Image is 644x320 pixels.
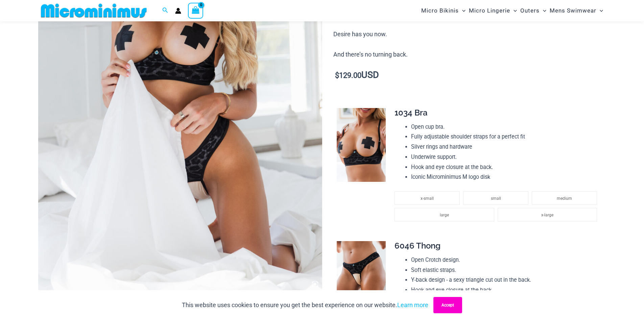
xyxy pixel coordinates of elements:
[491,196,501,201] span: small
[433,297,462,313] button: Accept
[440,213,449,217] span: large
[411,162,600,172] li: Hook and eye closure at the back.
[335,71,339,80] span: $
[550,2,596,19] span: Mens Swimwear
[532,191,597,205] li: medium
[397,301,428,308] a: Learn more
[395,241,440,251] span: 6046 Thong
[519,2,548,19] a: OutersMenu ToggleMenu Toggle
[459,2,466,19] span: Menu Toggle
[411,265,600,275] li: Soft elastic straps.
[411,152,600,162] li: Underwire support.
[395,191,460,205] li: x-small
[182,300,428,310] p: This website uses cookies to ensure you get the best experience on our website.
[38,3,149,18] img: MM SHOP LOGO FLAT
[596,2,603,19] span: Menu Toggle
[421,196,434,201] span: x-small
[557,196,572,201] span: medium
[463,191,528,205] li: small
[411,275,600,285] li: Y-back design - a sexy triangle cut out in the back.
[520,2,540,19] span: Outers
[162,6,168,15] a: Search icon link
[541,213,553,217] span: x-large
[411,132,600,142] li: Fully adjustable shoulder straps for a perfect fit
[411,172,600,182] li: Iconic Microminimus M logo disk
[540,2,546,19] span: Menu Toggle
[467,2,519,19] a: Micro LingerieMenu ToggleMenu Toggle
[337,108,386,182] img: Nights Fall Silver Leopard 1036 Bra
[395,208,494,221] li: large
[411,255,600,265] li: Open Crotch design.
[510,2,517,19] span: Menu Toggle
[411,142,600,152] li: Silver rings and hardware
[548,2,605,19] a: Mens SwimwearMenu ToggleMenu Toggle
[469,2,510,19] span: Micro Lingerie
[175,8,181,14] a: Account icon link
[395,108,428,118] span: 1034 Bra
[335,71,361,80] bdi: 129.00
[498,208,597,221] li: x-large
[333,70,606,81] p: USD
[337,241,386,315] img: Nights Fall Silver Leopard 6046 Thong
[421,2,459,19] span: Micro Bikinis
[188,3,204,18] a: View Shopping Cart, empty
[419,1,606,20] nav: Site Navigation
[411,122,600,132] li: Open cup bra.
[420,2,467,19] a: Micro BikinisMenu ToggleMenu Toggle
[411,285,600,295] li: Hook and eye closure at the back.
